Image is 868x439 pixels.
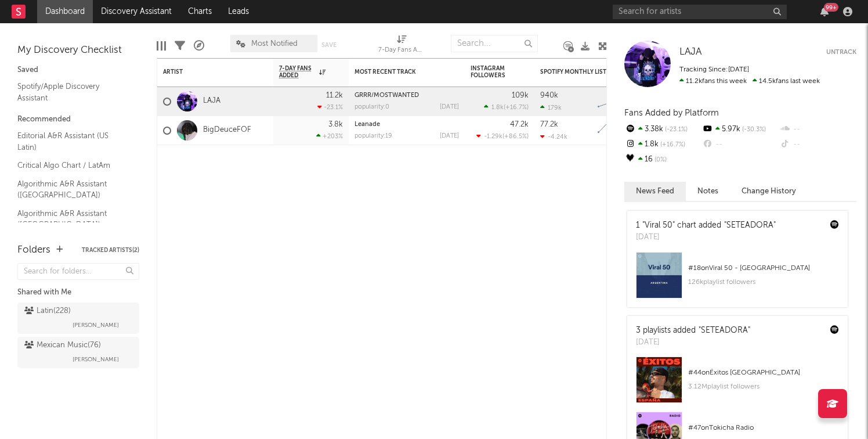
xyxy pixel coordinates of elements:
span: [PERSON_NAME] [73,352,119,366]
div: # 44 on Éxitos [GEOGRAPHIC_DATA] [688,366,839,380]
button: Change History [730,182,808,201]
svg: Chart title [592,116,645,145]
span: +16.7 % [659,142,685,148]
a: #44onÉxitos [GEOGRAPHIC_DATA]3.12Mplaylist followers [627,357,848,412]
div: -4.24k [540,133,567,141]
div: 109k [512,92,529,99]
div: Folders [17,243,50,257]
input: Search for artists [613,5,787,19]
div: +203 % [316,132,343,140]
a: Algorithmic A&R Assistant ([GEOGRAPHIC_DATA]) [17,178,128,201]
div: 1 "Viral 50" chart added [636,219,776,232]
div: 11.2k [326,92,343,99]
a: LAJA [203,96,220,106]
a: #18onViral 50 - [GEOGRAPHIC_DATA]126kplaylist followers [627,252,848,307]
span: Most Notified [251,40,298,48]
a: Latin(228)[PERSON_NAME] [17,303,139,334]
div: -- [779,137,856,152]
div: 3.8k [328,121,343,128]
svg: Chart title [592,87,645,116]
div: 99 + [824,3,838,12]
div: 7-Day Fans Added (7-Day Fans Added) [378,44,425,57]
div: Leanade [355,121,459,128]
div: 7-Day Fans Added (7-Day Fans Added) [378,29,425,63]
span: 14.5k fans last week [679,78,820,85]
a: Editorial A&R Assistant (US Latin) [17,129,128,153]
a: Spotify/Apple Discovery Assistant [17,80,128,104]
a: LAJA [679,46,701,58]
div: 179k [540,104,562,111]
span: 1.8k [491,105,504,111]
a: GRRR/MOSTWANTED [355,92,419,99]
div: [DATE] [440,133,459,139]
span: -1.29k [484,134,502,140]
div: Recommended [17,113,139,127]
div: Most Recent Track [355,69,442,75]
input: Search... [451,35,538,52]
div: Saved [17,63,139,77]
div: -23.1 % [317,103,343,111]
div: Spotify Monthly Listeners [540,69,627,75]
a: "SETEADORA" [724,221,776,229]
div: 16 [624,152,701,167]
div: 5.97k [701,122,779,137]
div: ( ) [476,132,529,140]
div: Filters [175,29,185,63]
a: Leanade [355,121,380,128]
a: Algorithmic A&R Assistant ([GEOGRAPHIC_DATA]) [17,207,128,231]
div: -- [779,122,856,137]
span: 11.2k fans this week [679,78,747,85]
div: popularity: 19 [355,133,392,139]
input: Search for folders... [17,263,139,280]
div: Artist [163,69,250,75]
button: Tracked Artists(2) [82,247,139,253]
div: Mexican Music ( 76 ) [24,339,101,352]
button: Untrack [826,46,856,58]
a: Mexican Music(76)[PERSON_NAME] [17,337,139,368]
div: Instagram Followers [471,65,511,79]
div: 77.2k [540,121,558,128]
span: LAJA [679,47,701,57]
div: -- [701,137,779,152]
button: News Feed [624,182,686,201]
div: popularity: 0 [355,104,389,110]
span: +16.7 % [505,105,527,111]
div: # 18 on Viral 50 - [GEOGRAPHIC_DATA] [688,261,839,275]
div: [DATE] [440,104,459,110]
button: Save [321,42,337,48]
div: Latin ( 228 ) [24,304,71,318]
div: [DATE] [636,232,776,243]
div: 1.8k [624,137,701,152]
div: 3.38k [624,122,701,137]
a: BigDeuceFOF [203,125,251,135]
span: -30.3 % [740,127,766,133]
span: 0 % [653,157,667,163]
a: Critical Algo Chart / LatAm [17,159,128,172]
div: A&R Pipeline [194,29,204,63]
div: 3 playlists added [636,325,750,337]
span: +86.5 % [504,134,527,140]
div: 47.2k [510,121,529,128]
a: "SETEADORA" [699,326,750,334]
div: 3.12M playlist followers [688,380,839,394]
button: 99+ [820,7,829,16]
span: Fans Added by Platform [624,109,719,117]
div: [DATE] [636,337,750,348]
div: # 47 on Tokicha Radio [688,421,839,435]
span: 7-Day Fans Added [279,65,316,79]
div: ( ) [484,103,529,111]
div: My Discovery Checklist [17,44,139,57]
span: [PERSON_NAME] [73,318,119,332]
div: Shared with Me [17,286,139,300]
div: GRRR/MOSTWANTED [355,92,459,99]
div: 126k playlist followers [688,275,839,289]
div: Edit Columns [157,29,166,63]
div: 940k [540,92,558,99]
span: Tracking Since: [DATE] [679,66,749,73]
button: Notes [686,182,730,201]
span: -23.1 % [663,127,688,133]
